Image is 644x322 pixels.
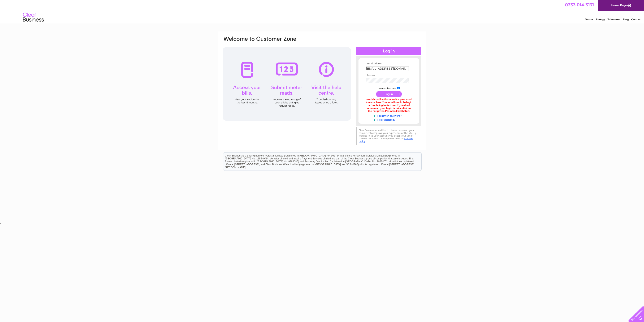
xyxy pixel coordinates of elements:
th: Password: [365,74,413,77]
a: Forgotten password? [366,113,413,117]
a: cookies policy [359,137,413,143]
td: Remember me? [365,86,413,90]
a: Blog [623,18,629,21]
th: Email Address: [365,62,413,65]
a: Energy [596,18,605,21]
img: logo.png [23,11,44,24]
a: 0333 014 3131 [565,2,594,7]
a: Contact [631,18,641,21]
div: Clear Business is a trading name of Verastar Limited (registered in [GEOGRAPHIC_DATA] No. 3667643... [223,2,421,20]
a: Telecoms [608,18,620,21]
div: Invalid email address and/or password. You now have 2 more attempts to login before being locked ... [366,98,412,112]
div: Clear Business would like to place cookies on your computer to improve your experience of the sit... [356,127,421,145]
input: Submit [376,91,402,97]
a: Water [585,18,593,21]
a: Not registered? [366,117,413,121]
